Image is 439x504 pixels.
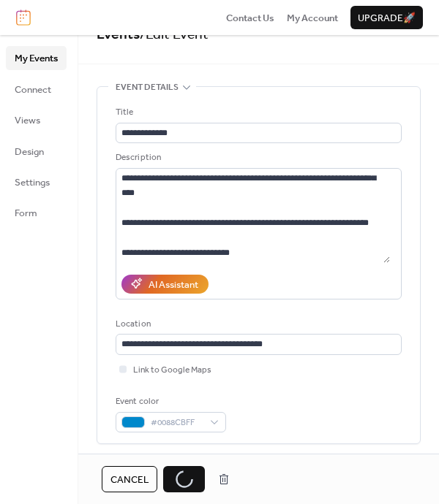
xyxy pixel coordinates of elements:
[116,317,399,332] div: Location
[226,10,274,25] a: Contact Us
[6,170,67,194] a: Settings
[15,51,58,66] span: My Events
[350,6,423,29] button: Upgrade🚀
[149,278,198,292] div: AI Assistant
[116,80,179,95] span: Event details
[116,394,223,409] div: Event color
[287,11,338,26] span: My Account
[15,113,40,128] span: Views
[6,140,67,163] a: Design
[6,77,67,101] a: Connect
[116,150,399,165] div: Description
[6,201,67,224] a: Form
[133,363,211,378] span: Link to Google Maps
[226,11,274,26] span: Contact Us
[6,46,67,69] a: My Events
[151,416,203,430] span: #0088CBFF
[15,206,37,221] span: Form
[121,275,209,294] button: AI Assistant
[110,473,149,487] span: Cancel
[358,11,416,26] span: Upgrade 🚀
[15,83,51,97] span: Connect
[102,466,157,492] button: Cancel
[6,108,67,131] a: Views
[16,9,31,26] img: logo
[116,105,399,120] div: Title
[15,175,50,190] span: Settings
[15,145,44,159] span: Design
[287,10,338,25] a: My Account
